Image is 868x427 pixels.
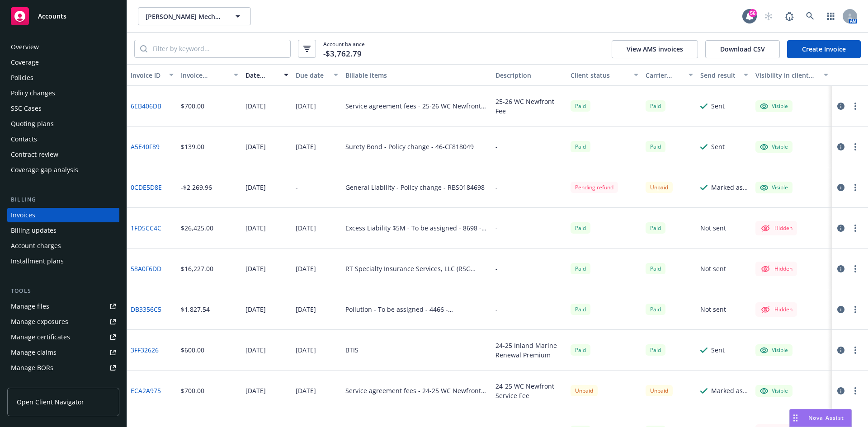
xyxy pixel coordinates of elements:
[495,142,498,151] div: -
[11,345,57,360] div: Manage claims
[131,345,159,355] a: 3FF32626
[759,7,778,25] a: Start snowing
[181,70,229,80] div: Invoice amount
[296,142,316,151] div: [DATE]
[11,376,80,390] div: Summary of insurance
[296,101,316,111] div: [DATE]
[181,305,210,314] div: $1,827.54
[11,361,53,375] div: Manage BORs
[11,314,68,329] div: Manage exposures
[646,304,665,315] div: Paid
[711,183,748,192] div: Marked as sent
[131,386,161,395] a: ECA2A975
[323,40,365,57] span: Account balance
[296,345,316,355] div: [DATE]
[131,223,161,233] a: 1FD5CC4C
[646,222,665,234] div: Paid
[646,344,665,356] div: Paid
[7,239,119,253] a: Account charges
[245,70,278,80] div: Date issued
[711,101,725,111] div: Sent
[7,147,119,162] a: Contract review
[646,182,673,193] div: Unpaid
[495,381,563,400] div: 24-25 WC Newfront Service Fee
[571,222,590,234] span: Paid
[181,345,204,355] div: $600.00
[127,64,177,86] button: Invoice ID
[296,264,316,273] div: [DATE]
[787,40,861,58] a: Create Invoice
[571,344,590,356] div: Paid
[760,387,788,395] div: Visible
[245,386,266,395] div: [DATE]
[345,101,488,111] div: Service agreement fees - 25-26 WC Newfront Fee
[7,101,119,116] a: SSC Cases
[292,64,342,86] button: Due date
[7,70,119,85] a: Policies
[11,40,39,54] div: Overview
[571,304,590,315] div: Paid
[567,64,642,86] button: Client status
[7,4,119,29] a: Accounts
[296,70,329,80] div: Due date
[7,299,119,314] a: Manage files
[7,361,119,375] a: Manage BORs
[646,141,665,152] span: Paid
[7,117,119,131] a: Quoting plans
[495,223,498,233] div: -
[296,223,316,233] div: [DATE]
[242,64,292,86] button: Date issued
[755,70,818,80] div: Visibility in client dash
[780,7,798,25] a: Report a Bug
[789,409,852,427] button: Nova Assist
[11,117,54,131] div: Quoting plans
[495,97,563,116] div: 25-26 WC Newfront Fee
[245,183,266,192] div: [DATE]
[138,7,251,25] button: [PERSON_NAME] Mechanical, Inc.
[131,101,161,111] a: 6EB406DB
[700,223,726,233] div: Not sent
[711,386,748,395] div: Marked as sent
[342,64,492,86] button: Billable items
[11,163,78,177] div: Coverage gap analysis
[17,397,84,407] span: Open Client Navigator
[181,142,204,151] div: $139.00
[345,142,474,151] div: Surety Bond - Policy change - 46-CF818049
[245,223,266,233] div: [DATE]
[11,208,35,222] div: Invoices
[345,183,485,192] div: General Liability - Policy change - RBS0184698
[7,132,119,146] a: Contacts
[323,48,362,60] span: -$3,762.79
[7,314,119,329] a: Manage exposures
[760,263,793,274] div: Hidden
[752,64,832,86] button: Visibility in client dash
[11,70,33,85] div: Policies
[245,305,266,314] div: [DATE]
[296,386,316,395] div: [DATE]
[345,70,488,80] div: Billable items
[38,13,66,20] span: Accounts
[345,345,359,355] div: BTIS
[11,330,70,344] div: Manage certificates
[7,223,119,238] a: Billing updates
[181,183,212,192] div: -$2,269.96
[11,101,42,116] div: SSC Cases
[571,100,590,112] div: Paid
[7,40,119,54] a: Overview
[11,86,55,100] div: Policy changes
[7,55,119,70] a: Coverage
[345,386,488,395] div: Service agreement fees - 24-25 WC Newfront Service Fee
[181,101,204,111] div: $700.00
[571,385,598,396] div: Unpaid
[700,264,726,273] div: Not sent
[131,264,161,273] a: 58A0F6DD
[245,142,266,151] div: [DATE]
[495,183,498,192] div: -
[131,305,161,314] a: DB3356C5
[11,223,57,238] div: Billing updates
[131,183,162,192] a: 0CDE5D8E
[7,208,119,222] a: Invoices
